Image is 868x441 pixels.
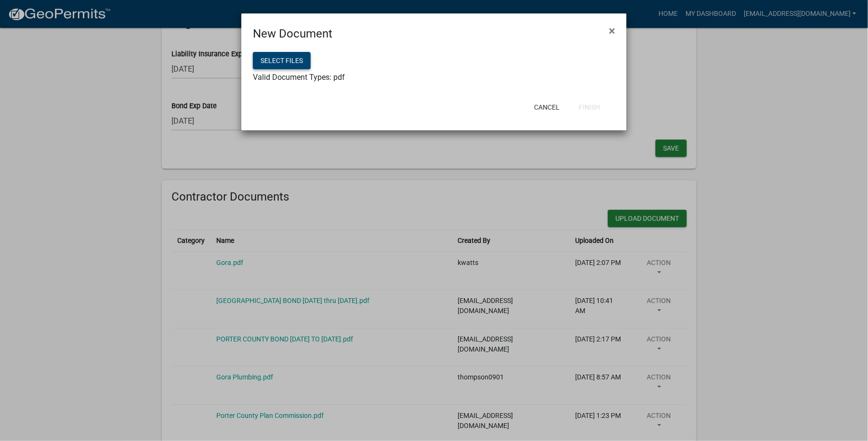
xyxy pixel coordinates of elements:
[253,25,332,42] h4: New Document
[253,73,345,82] span: Valid Document Types: pdf
[601,17,623,44] button: Close
[253,52,311,69] button: Select files
[609,24,615,38] span: ×
[526,99,567,116] button: Cancel
[571,99,608,116] button: Finish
